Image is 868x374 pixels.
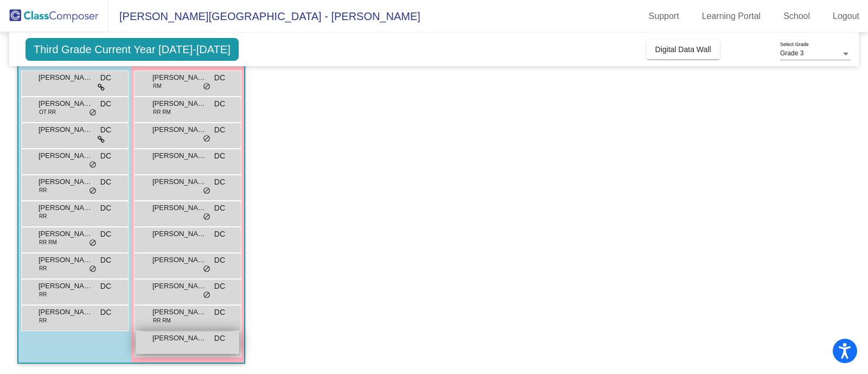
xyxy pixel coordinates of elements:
span: do_not_disturb_alt [203,291,210,300]
span: RR [39,186,47,194]
span: [PERSON_NAME] [39,202,93,213]
span: RR [39,264,47,272]
span: DC [100,72,111,84]
span: [PERSON_NAME] [152,72,207,83]
span: do_not_disturb_alt [89,265,97,274]
span: [PERSON_NAME] [39,307,93,318]
span: [PERSON_NAME] [39,124,93,135]
span: DC [214,72,225,84]
span: [PERSON_NAME] [152,124,207,135]
span: [PERSON_NAME] [PERSON_NAME] [152,281,207,291]
span: [PERSON_NAME] [152,202,207,213]
span: DC [100,255,111,266]
span: [PERSON_NAME] [152,229,207,239]
span: [PERSON_NAME][GEOGRAPHIC_DATA] - [PERSON_NAME] [108,8,420,25]
span: do_not_disturb_alt [89,109,97,117]
span: DC [100,229,111,240]
span: [PERSON_NAME] [39,229,93,239]
span: DC [100,281,111,292]
span: do_not_disturb_alt [89,239,97,248]
a: Learning Portal [693,8,770,25]
span: DC [214,255,225,266]
span: OT RR [39,108,56,116]
a: Logout [824,8,868,25]
span: RR [39,290,47,299]
span: DC [214,333,225,344]
span: DC [100,150,111,162]
span: do_not_disturb_alt [89,161,97,169]
span: [PERSON_NAME] [39,150,93,161]
span: [PERSON_NAME] [152,176,207,187]
span: DC [214,229,225,240]
span: RR [39,212,47,220]
span: [PERSON_NAME] [39,98,93,109]
span: RR RM [153,108,171,116]
a: Support [640,8,688,25]
span: [PERSON_NAME] [PERSON_NAME] [39,176,93,187]
span: DC [214,176,225,188]
span: [PERSON_NAME] [152,307,207,318]
button: Digital Data Wall [647,40,720,59]
span: DC [100,98,111,110]
span: DC [214,202,225,214]
span: DC [214,98,225,110]
span: do_not_disturb_alt [203,213,210,221]
span: [PERSON_NAME] [39,281,93,291]
span: [PERSON_NAME] [152,333,207,344]
span: [PERSON_NAME] [152,150,207,161]
span: do_not_disturb_alt [203,265,210,274]
span: Digital Data Wall [655,45,711,54]
span: do_not_disturb_alt [203,83,210,91]
span: RM [153,82,162,90]
span: RR RM [39,238,57,246]
span: RR [39,316,47,325]
span: RR RM [153,316,171,325]
span: do_not_disturb_alt [89,187,97,195]
span: DC [214,307,225,318]
span: [PERSON_NAME] [152,98,207,109]
span: DC [214,124,225,136]
span: do_not_disturb_alt [203,135,210,143]
span: DC [214,150,225,162]
span: DC [100,202,111,214]
span: [PERSON_NAME] [39,255,93,265]
span: Grade 3 [780,49,803,57]
span: [PERSON_NAME] [PERSON_NAME] [152,255,207,265]
span: do_not_disturb_alt [203,187,210,195]
span: Third Grade Current Year [DATE]-[DATE] [25,38,239,61]
span: DC [100,307,111,318]
span: DC [214,281,225,292]
span: DC [100,124,111,136]
a: School [775,8,819,25]
span: [PERSON_NAME] [39,72,93,83]
span: DC [100,176,111,188]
